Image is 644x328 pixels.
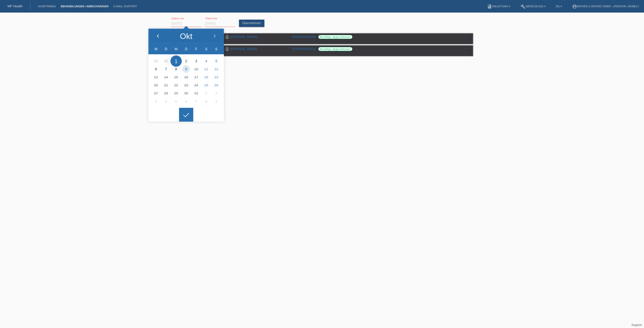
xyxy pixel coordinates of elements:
div: auf-/zuklappen [465,47,473,55]
i: book [487,4,492,9]
a: E-Mail Support [111,5,140,8]
a: Kund*innen [35,5,58,8]
a: DE ▾ [553,5,564,8]
i: account_circle [572,4,577,9]
label: Bestätigt, abgeschlossen [318,35,352,39]
div: Okt [180,32,192,40]
label: Bestätigt, abgeschlossen [318,47,352,51]
a: [PERSON_NAME] [230,47,257,51]
div: auf-/zuklappen [465,35,473,42]
a: MF Health [8,4,23,8]
a: account_circleBrows & Brows GmbH - [PERSON_NAME] ▾ [570,5,641,8]
a: buildWerkzeuge ▾ [518,5,548,8]
a: Behandlungen / Abbuchungen [58,5,111,8]
a: bookAnleitung ▾ [485,5,513,8]
i: build [520,4,526,9]
a: Übernehmen [239,20,264,27]
a: Support [631,323,642,327]
a: POSP00028174 [292,47,315,51]
a: POSP00028458 [292,35,315,39]
a: [PERSON_NAME] [230,35,257,39]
